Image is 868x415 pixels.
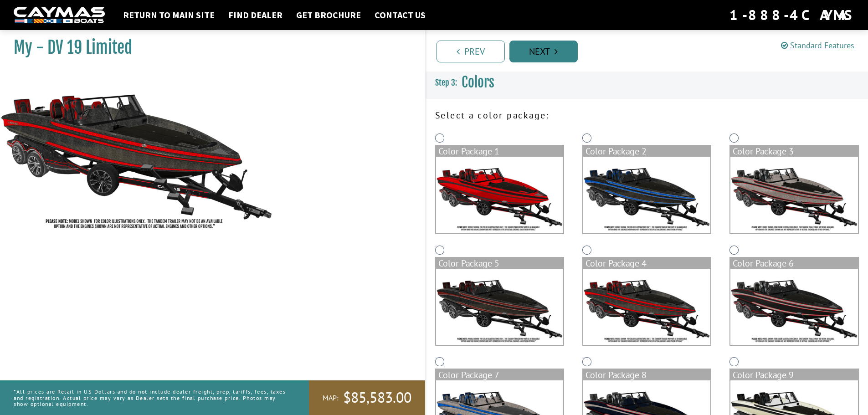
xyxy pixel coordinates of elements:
a: MAP:$85,583.00 [309,380,425,415]
div: Color Package 9 [730,369,858,380]
img: color_package_469.png [436,269,563,345]
a: Next [509,41,578,62]
span: $85,583.00 [343,388,411,407]
span: MAP: [323,393,339,403]
h1: My - DV 19 Limited [14,37,402,58]
div: Color Package 1 [436,146,563,157]
img: color_package_470.png [583,269,710,345]
a: Contact Us [370,9,430,21]
div: Color Package 5 [436,258,563,269]
a: Prev [437,41,505,62]
img: color_package_471.png [730,269,858,345]
a: Find Dealer [224,9,287,21]
img: color_package_466.png [436,157,563,233]
div: Color Package 3 [730,146,858,157]
div: Color Package 2 [583,146,710,157]
img: color_package_468.png [730,157,858,233]
a: Return to main site [118,9,219,21]
img: white-logo-c9c8dbefe5ff5ceceb0f0178aa75bf4bb51f6bca0971e226c86eb53dfe498488.png [14,7,105,24]
div: Color Package 8 [583,369,710,380]
div: Color Package 7 [436,369,563,380]
a: Get Brochure [292,9,365,21]
a: Standard Features [781,40,854,51]
div: Color Package 4 [583,258,710,269]
p: Select a color package: [435,108,859,122]
img: color_package_467.png [583,157,710,233]
div: 1-888-4CAYMAS [729,5,854,25]
div: Color Package 6 [730,258,858,269]
p: *All prices are Retail in US Dollars and do not include dealer freight, prep, tariffs, fees, taxe... [14,384,288,411]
